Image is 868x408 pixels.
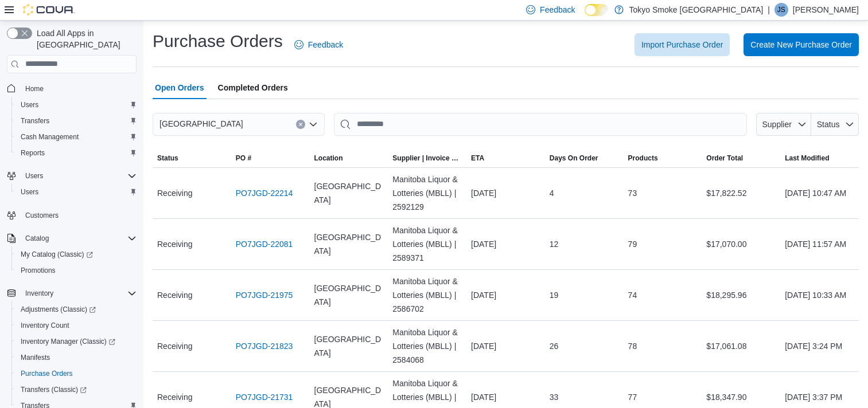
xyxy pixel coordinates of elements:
div: Manitoba Liquor & Lotteries (MBLL) | 2589371 [388,219,466,269]
span: 19 [550,288,559,302]
span: 74 [628,288,637,302]
a: Inventory Manager (Classic) [11,334,141,350]
span: ETA [471,154,484,163]
button: PO # [231,149,310,167]
span: Users [21,169,137,183]
a: PO7JGD-22081 [236,237,293,251]
p: Tokyo Smoke [GEOGRAPHIC_DATA] [629,3,764,17]
a: Promotions [16,264,60,277]
span: 33 [550,390,559,404]
button: Open list of options [309,120,318,129]
span: Transfers (Classic) [21,385,87,394]
h1: Purchase Orders [153,30,283,53]
span: Load All Apps in [GEOGRAPHIC_DATA] [32,28,137,50]
button: Inventory [2,285,141,301]
button: Inventory [21,287,58,300]
a: My Catalog (Classic) [11,246,141,262]
span: 79 [628,237,637,251]
span: Transfers [16,114,137,128]
span: 12 [550,237,559,251]
a: Users [16,98,43,112]
input: Dark Mode [585,4,609,16]
span: Transfers [21,116,49,125]
button: Import Purchase Order [635,33,730,56]
span: Supplier | Invoice Number [392,154,462,163]
div: Location [314,154,343,163]
span: Purchase Orders [21,369,73,378]
div: Manitoba Liquor & Lotteries (MBLL) | 2592129 [388,168,466,218]
span: 26 [550,339,559,353]
a: PO7JGD-21731 [236,390,293,404]
span: Products [628,154,658,163]
button: Users [11,184,141,200]
span: Order Total [706,154,743,163]
span: Inventory Count [21,321,69,330]
span: Cash Management [21,132,79,142]
a: Cash Management [16,130,83,144]
button: Catalog [2,230,141,246]
span: Users [16,185,137,199]
button: Customers [2,207,141,223]
span: Import Purchase Order [641,39,723,50]
button: ETA [466,149,545,167]
div: $17,822.52 [702,182,780,205]
span: Create New Purchase Order [750,39,852,50]
span: Manifests [21,353,50,362]
button: Users [2,168,141,184]
a: Transfers [16,114,54,128]
div: $17,070.00 [702,233,780,256]
span: Customers [25,211,59,220]
span: Completed Orders [218,76,288,99]
span: Days On Order [550,154,598,163]
span: 78 [628,339,637,353]
a: Adjustments (Classic) [16,303,100,316]
span: [GEOGRAPHIC_DATA] [314,179,384,207]
span: Inventory Manager (Classic) [21,337,115,346]
button: Promotions [11,262,141,278]
input: This is a search bar. After typing your query, hit enter to filter the results lower in the page. [334,113,747,136]
a: PO7JGD-21975 [236,288,293,302]
div: [DATE] [466,233,545,256]
div: [DATE] 10:33 AM [780,284,859,307]
div: [DATE] [466,182,545,205]
span: Adjustments (Classic) [21,305,96,314]
button: Cash Management [11,129,141,145]
a: Transfers (Classic) [11,382,141,398]
button: Days On Order [545,149,624,167]
span: Purchase Orders [16,367,137,380]
button: Manifests [11,350,141,366]
div: Jason Sawka [774,3,788,17]
div: $17,061.08 [702,335,780,358]
span: Reports [21,148,45,158]
button: Transfers [11,113,141,129]
a: Users [16,185,43,199]
a: Adjustments (Classic) [11,301,141,317]
a: Feedback [290,33,348,56]
span: Adjustments (Classic) [16,303,137,316]
button: Users [11,97,141,113]
span: Inventory Count [16,319,137,332]
span: Feedback [308,39,343,50]
div: [DATE] 10:47 AM [780,182,859,205]
span: Inventory [25,289,53,298]
span: Transfers (Classic) [16,383,137,397]
div: $18,295.96 [702,284,780,307]
span: Feedback [540,4,575,15]
div: Manitoba Liquor & Lotteries (MBLL) | 2584068 [388,321,466,371]
span: Supplier [762,120,792,129]
div: [DATE] 11:57 AM [780,233,859,256]
button: Home [2,80,141,97]
span: Reports [16,146,137,160]
span: Inventory Manager (Classic) [16,335,137,348]
button: Status [153,149,231,167]
span: Inventory [21,287,137,300]
button: Products [624,149,702,167]
span: Users [16,98,137,112]
span: 73 [628,186,637,200]
button: Create New Purchase Order [744,33,859,56]
button: Users [21,169,48,183]
span: Home [21,81,137,96]
span: [GEOGRAPHIC_DATA] [314,332,384,360]
a: Reports [16,146,49,160]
